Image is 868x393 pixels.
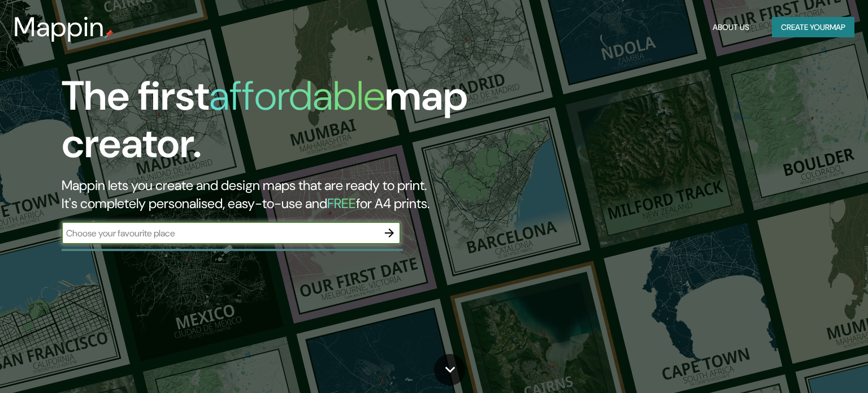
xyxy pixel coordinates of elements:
h5: FREE [327,195,356,212]
h1: affordable [209,70,385,122]
input: Choose your favourite place [62,227,378,240]
h3: Mappin [14,11,105,43]
img: mappin-pin [105,29,114,38]
button: Create yourmap [772,17,854,38]
h2: Mappin lets you create and design maps that are ready to print. It's completely personalised, eas... [62,176,496,213]
h1: The first map creator. [62,72,496,176]
button: About Us [708,17,754,38]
